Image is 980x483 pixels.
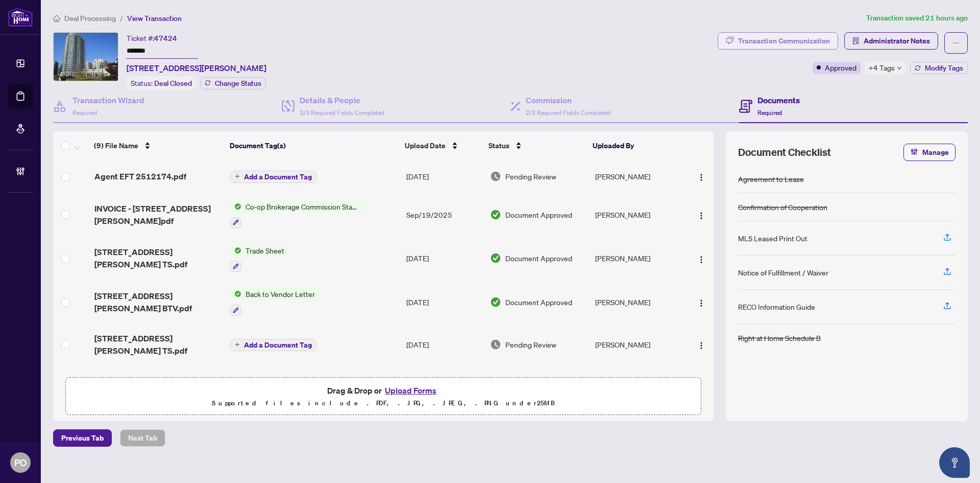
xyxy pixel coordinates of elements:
img: Logo [697,212,705,220]
img: Logo [697,256,705,264]
div: Notice of Fulfillment / Waiver [738,267,828,278]
div: Right at Home Schedule B [738,332,821,343]
td: Sep/19/2025 [402,193,486,237]
span: plus [235,342,240,347]
span: ellipsis [952,39,960,47]
div: RECO Information Guide [738,301,815,312]
span: Drag & Drop or [327,384,439,397]
td: [PERSON_NAME] [591,160,684,193]
button: Status IconCo-op Brokerage Commission Statement [230,201,362,228]
li: / [120,12,123,24]
span: Modify Tags [925,64,963,72]
span: [STREET_ADDRESS][PERSON_NAME] BTV.pdf [94,290,222,314]
img: Status Icon [230,288,241,300]
h4: Documents [757,94,800,106]
img: Document Status [490,209,501,220]
img: Document Status [490,296,501,308]
span: (9) File Name [94,140,138,151]
button: Modify Tags [910,62,968,74]
img: logo [8,8,33,27]
button: Add a Document Tag [230,170,316,183]
img: Document Status [490,339,501,350]
button: Change Status [200,77,266,89]
button: Status IconBack to Vendor Letter [230,288,319,316]
span: INVOICE - [STREET_ADDRESS][PERSON_NAME]pdf [94,202,222,227]
button: Previous Tab [53,429,112,447]
img: Status Icon [230,201,241,212]
div: Status: [127,76,196,90]
button: Add a Document Tag [230,339,316,351]
span: Deal Processing [64,14,116,23]
span: Document Approved [505,296,572,308]
td: [PERSON_NAME] [591,280,684,324]
span: Previous Tab [61,430,104,446]
span: +4 Tags [869,62,895,74]
span: Document Checklist [738,145,831,159]
td: [PERSON_NAME] [591,324,684,365]
td: [PERSON_NAME] [591,365,684,409]
td: [DATE] [402,365,486,409]
span: Co-op Brokerage Commission Statement [241,201,362,212]
button: Add a Document Tag [230,171,316,183]
div: Ticket #: [127,32,177,44]
article: Transaction saved 21 hours ago [866,12,968,24]
button: Logo [693,294,709,310]
th: Document Tag(s) [226,131,401,160]
button: Upload Forms [382,384,439,397]
img: Status Icon [230,245,241,256]
span: [STREET_ADDRESS][PERSON_NAME] TS.pdf [94,246,222,270]
td: [PERSON_NAME] [591,193,684,237]
img: Logo [697,341,705,350]
div: Confirmation of Cooperation [738,201,827,213]
img: Logo [697,173,705,181]
span: Drag & Drop orUpload FormsSupported files include .PDF, .JPG, .JPEG, .PNG under25MB [66,378,701,416]
button: Administrator Notes [844,32,938,50]
div: Agreement to Lease [738,173,804,185]
img: Document Status [490,252,501,264]
td: [PERSON_NAME] [591,237,684,281]
button: Logo [693,336,709,353]
span: Administrator Notes [864,33,930,49]
span: Add a Document Tag [244,173,312,180]
span: plus [235,174,240,179]
p: Supported files include .PDF, .JPG, .JPEG, .PNG under 25 MB [72,397,695,409]
span: Required [757,109,782,117]
th: Status [484,131,589,160]
button: Open asap [939,447,970,478]
span: Document Approved [505,252,572,264]
span: Upload Date [405,140,446,151]
span: Manage [922,144,949,160]
button: Logo [693,206,709,223]
h4: Transaction Wizard [72,94,144,106]
div: Transaction Communication [738,33,830,49]
button: Status IconTrade Sheet [230,245,288,272]
span: [STREET_ADDRESS][PERSON_NAME] TS.pdf [94,332,222,357]
span: Back to Vendor Letter [241,288,319,300]
button: Manage [903,144,955,161]
th: Upload Date [401,131,484,160]
span: 47424 [154,34,177,43]
img: Logo [697,299,705,307]
span: home [53,15,60,22]
td: [DATE] [402,324,486,365]
img: IMG-C12251206_1.jpg [54,33,118,81]
span: [STREET_ADDRESS][PERSON_NAME] [127,62,266,74]
button: Logo [693,168,709,185]
button: Logo [693,250,709,266]
th: Uploaded By [589,131,681,160]
span: Add a Document Tag [244,341,312,349]
span: PO [14,455,27,470]
span: Approved [825,62,856,73]
span: Pending Review [505,171,556,182]
td: [DATE] [402,160,486,193]
span: down [897,65,902,71]
h4: Details & People [300,94,384,106]
button: Next Tab [120,429,165,447]
button: Add a Document Tag [230,338,316,351]
button: Transaction Communication [718,32,838,50]
span: Trade Sheet [241,245,288,256]
h4: Commission [526,94,610,106]
span: Deal Closed [154,79,192,88]
span: Change Status [215,80,261,87]
td: [DATE] [402,280,486,324]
